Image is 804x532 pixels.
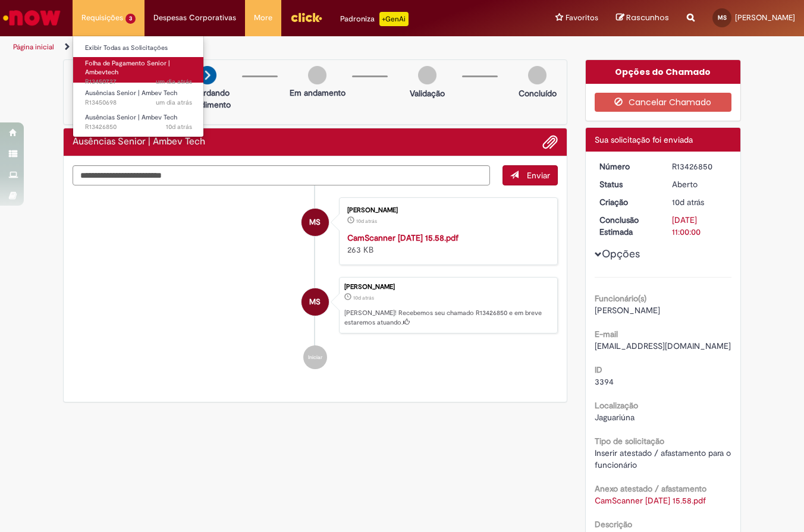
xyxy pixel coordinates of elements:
[672,197,704,207] span: 10d atrás
[347,232,545,256] div: 263 KB
[591,160,664,172] dt: Número
[356,218,377,225] time: 19/08/2025 08:28:15
[672,197,704,207] time: 19/08/2025 08:29:55
[85,98,192,108] span: R13450698
[73,137,205,147] h2: Ausências Senior | Ambev Tech Histórico de tíquete
[595,305,660,316] span: [PERSON_NAME]
[356,218,377,225] span: 10d atrás
[290,87,346,99] p: Em andamento
[308,66,326,84] img: img-circle-grey.png
[340,12,409,26] div: Padroniza
[503,165,558,185] button: Enviar
[344,309,551,327] p: [PERSON_NAME]! Recebemos seu chamado R13426850 e em breve estaremos atuando.
[347,232,458,243] a: CamScanner [DATE] 15.58.pdf
[73,111,204,133] a: Aberto R13426850 : Ausências Senior | Ambev Tech
[153,12,236,24] span: Despesas Corporativas
[542,134,558,150] button: Adicionar anexos
[595,329,618,339] b: E-mail
[198,66,216,84] img: arrow-next.png
[125,14,136,24] span: 3
[586,60,741,84] div: Opções do Chamado
[156,98,192,107] span: um dia atrás
[672,196,727,208] div: 19/08/2025 08:29:55
[9,36,527,58] ul: Trilhas de página
[595,364,602,375] b: ID
[672,160,727,172] div: R13426850
[309,288,321,316] span: MS
[527,170,550,181] span: Enviar
[156,77,192,86] span: um dia atrás
[595,376,614,387] span: 3394
[353,294,374,301] time: 19/08/2025 08:29:55
[418,66,436,84] img: img-circle-grey.png
[73,57,204,83] a: Aberto R13450727 : Folha de Pagamento Senior | Ambevtech
[1,6,62,30] img: ServiceNow
[166,122,192,131] time: 19/08/2025 08:29:56
[301,288,329,316] div: Maria Clara Talhate De Souza
[290,8,322,26] img: click_logo_yellow_360x200.png
[85,122,192,132] span: R13426850
[595,436,664,446] b: Tipo de solicitação
[85,89,177,97] span: Ausências Senior | Ambev Tech
[85,59,170,77] span: Folha de Pagamento Senior | Ambevtech
[595,293,646,304] b: Funcionário(s)
[595,448,733,470] span: Inserir atestado / afastamento para o funcionário
[178,87,236,111] p: Aguardando atendimento
[68,87,126,111] p: Aguardando Aprovação
[595,134,693,145] span: Sua solicitação foi enviada
[591,214,664,238] dt: Conclusão Estimada
[595,400,638,411] b: Localização
[81,12,123,24] span: Requisições
[595,412,635,423] span: Jaguariúna
[73,87,204,109] a: Aberto R13450698 : Ausências Senior | Ambev Tech
[591,178,664,190] dt: Status
[85,77,192,87] span: R13450727
[301,209,329,236] div: Maria Clara Talhate De Souza
[73,185,558,382] ul: Histórico de tíquete
[616,12,669,24] a: Rascunhos
[85,113,177,122] span: Ausências Senior | Ambev Tech
[595,93,732,112] button: Cancelar Chamado
[718,14,727,21] span: MS
[672,178,727,190] div: Aberto
[73,36,204,137] ul: Requisições
[566,12,598,24] span: Favoritos
[73,42,204,55] a: Exibir Todas as Solicitações
[591,196,664,208] dt: Criação
[73,277,558,334] li: Maria Clara Talhate De Souza
[595,495,706,506] a: Download de CamScanner 18-08-2025 15.58.pdf
[595,519,632,530] b: Descrição
[156,98,192,107] time: 27/08/2025 08:18:16
[626,12,669,23] span: Rascunhos
[595,483,706,494] b: Anexo atestado / afastamento
[13,42,54,52] a: Página inicial
[519,87,557,99] p: Concluído
[379,12,409,26] p: +GenAi
[73,165,490,185] textarea: Digite sua mensagem aqui...
[735,12,795,23] span: [PERSON_NAME]
[254,12,272,24] span: More
[166,122,192,131] span: 10d atrás
[309,208,321,237] span: MS
[344,284,551,291] div: [PERSON_NAME]
[347,207,545,214] div: [PERSON_NAME]
[528,66,547,84] img: img-circle-grey.png
[410,87,445,99] p: Validação
[672,214,727,238] div: [DATE] 11:00:00
[353,294,374,301] span: 10d atrás
[595,341,731,351] span: [EMAIL_ADDRESS][DOMAIN_NAME]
